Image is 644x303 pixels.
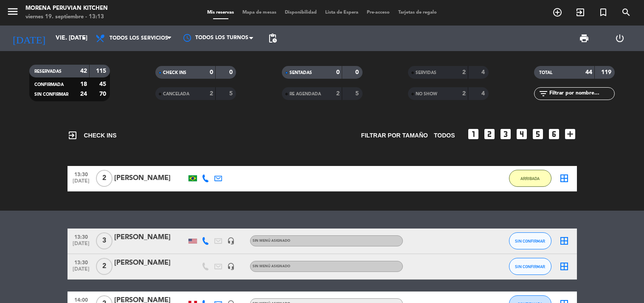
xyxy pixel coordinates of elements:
[538,89,548,99] i: filter_list
[462,91,466,97] strong: 2
[210,91,213,97] strong: 2
[515,127,529,141] i: looks_4
[253,239,290,243] span: Sin menú asignado
[99,91,108,97] strong: 70
[483,127,496,141] i: looks_two
[552,7,562,17] i: add_circle_outline
[515,239,545,243] span: SIN CONFIRMAR
[547,127,561,141] i: looks_6
[227,237,235,245] i: headset_mic
[229,69,234,75] strong: 0
[114,173,186,184] div: [PERSON_NAME]
[34,83,64,87] span: CONFIRMADA
[229,91,234,97] strong: 5
[6,29,51,48] i: [DATE]
[520,176,540,181] span: ARRIBADA
[321,10,363,15] span: Lista de Espera
[290,71,312,75] span: SENTADAS
[559,173,569,183] i: border_all
[80,68,87,74] strong: 42
[203,10,238,15] span: Mis reservas
[361,131,428,140] span: Filtrar por tamaño
[559,236,569,246] i: border_all
[227,263,235,270] i: headset_mic
[575,7,585,17] i: exit_to_app
[509,258,551,275] button: SIN CONFIRMAR
[563,127,577,141] i: add_box
[336,69,340,75] strong: 0
[499,127,512,141] i: looks_3
[281,10,321,15] span: Disponibilidad
[67,130,78,140] i: exit_to_app
[515,264,545,269] span: SIN CONFIRMAR
[210,69,213,75] strong: 0
[290,92,321,96] span: RE AGENDADA
[355,69,360,75] strong: 0
[163,71,186,75] span: CHECK INS
[481,69,487,75] strong: 4
[509,170,551,187] button: ARRIBADA
[70,266,92,276] span: [DATE]
[462,69,466,75] strong: 2
[509,232,551,249] button: SIN CONFIRMAR
[531,127,545,141] i: looks_5
[80,81,87,87] strong: 18
[96,232,112,249] span: 3
[34,92,68,97] span: SIN CONFIRMAR
[394,10,441,15] span: Tarjetas de regalo
[416,71,436,75] span: SERVIDAS
[70,232,92,241] span: 13:30
[434,131,455,140] span: TODOS
[110,35,168,41] span: Todos los servicios
[615,33,625,43] i: power_settings_new
[34,69,62,74] span: RESERVADAS
[579,33,589,43] span: print
[355,91,360,97] strong: 5
[67,130,117,140] span: CHECK INS
[25,13,108,21] div: viernes 19. septiembre - 13:13
[114,232,186,243] div: [PERSON_NAME]
[363,10,394,15] span: Pre-acceso
[267,33,278,43] span: pending_actions
[70,257,92,267] span: 13:30
[467,127,480,141] i: looks_one
[79,33,89,43] i: arrow_drop_down
[6,5,19,18] i: menu
[70,169,92,179] span: 13:30
[25,4,108,13] div: Morena Peruvian Kitchen
[96,258,112,275] span: 2
[548,89,614,98] input: Filtrar por nombre...
[6,5,19,21] button: menu
[99,81,108,87] strong: 45
[114,257,186,269] div: [PERSON_NAME]
[336,91,340,97] strong: 2
[416,92,437,96] span: NO SHOW
[80,91,87,97] strong: 24
[96,170,112,187] span: 2
[481,91,487,97] strong: 4
[96,68,108,74] strong: 115
[539,71,552,75] span: TOTAL
[253,265,290,268] span: Sin menú asignado
[70,178,92,188] span: [DATE]
[585,69,592,75] strong: 44
[70,241,92,251] span: [DATE]
[238,10,281,15] span: Mapa de mesas
[602,26,638,51] div: LOG OUT
[598,7,608,17] i: turned_in_not
[601,69,613,75] strong: 119
[559,261,569,272] i: border_all
[163,92,189,96] span: CANCELADA
[621,7,631,17] i: search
